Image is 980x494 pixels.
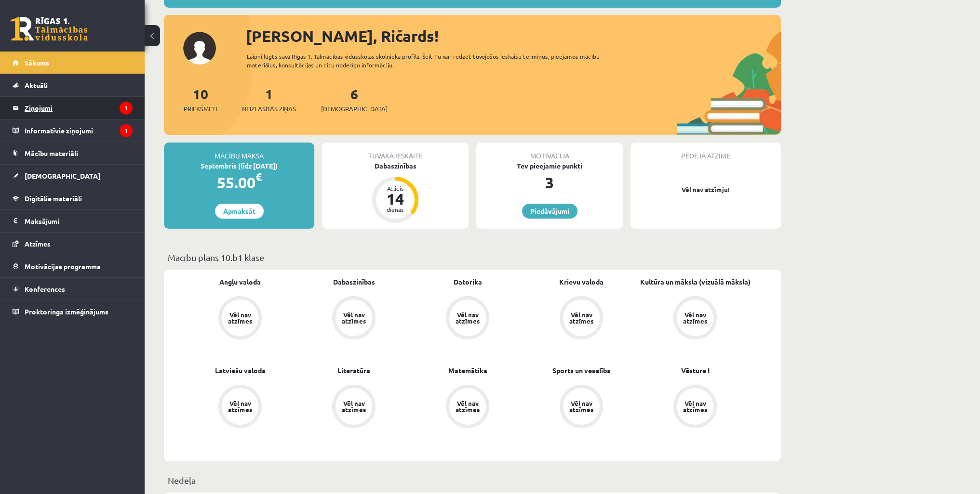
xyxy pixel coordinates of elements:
[25,171,100,180] span: [DEMOGRAPHIC_DATA]
[340,400,367,413] div: Vēl nav atzīmes
[13,97,133,119] a: Ziņojumi1
[476,143,623,161] div: Motivācija
[168,474,777,487] p: Nedēļa
[25,119,133,142] legend: Informatīvie ziņojumi
[11,17,88,41] a: Rīgas 1. Tālmācības vidusskola
[184,104,217,114] span: Priekšmeti
[184,85,217,114] a: 10Priekšmeti
[682,312,709,324] div: Vēl nav atzīmes
[183,385,297,430] a: Vēl nav atzīmes
[524,385,638,430] a: Vēl nav atzīmes
[454,400,481,413] div: Vēl nav atzīmes
[381,191,410,207] div: 14
[183,296,297,341] a: Vēl nav atzīmes
[638,296,752,341] a: Vēl nav atzīmes
[13,119,133,142] a: Informatīvie ziņojumi1
[219,277,261,287] a: Angļu valoda
[321,104,388,114] span: [DEMOGRAPHIC_DATA]
[25,239,51,248] span: Atzīmes
[13,142,133,164] a: Mācību materiāli
[255,170,262,184] span: €
[640,277,751,287] a: Kultūra un māksla (vizuālā māksla)
[25,210,133,232] legend: Maksājumi
[568,400,595,413] div: Vēl nav atzīmes
[120,124,133,137] i: 1
[552,365,611,376] a: Sports un veselība
[242,104,296,114] span: Neizlasītās ziņas
[13,210,133,232] a: Maksājumi
[411,385,524,430] a: Vēl nav atzīmes
[13,52,133,74] a: Sākums
[13,165,133,187] a: [DEMOGRAPHIC_DATA]
[568,312,595,324] div: Vēl nav atzīmes
[476,161,623,171] div: Tev pieejamie punkti
[227,312,254,324] div: Vēl nav atzīmes
[25,262,101,271] span: Motivācijas programma
[227,400,254,413] div: Vēl nav atzīmes
[522,204,577,219] a: Piedāvājumi
[25,307,108,316] span: Proktoringa izmēģinājums
[340,312,367,324] div: Vēl nav atzīmes
[638,385,752,430] a: Vēl nav atzīmes
[322,161,469,171] div: Dabaszinības
[164,161,314,171] div: Septembris (līdz [DATE])
[247,52,617,69] div: Laipni lūgts savā Rīgas 1. Tālmācības vidusskolas skolnieka profilā. Šeit Tu vari redzēt tuvojošo...
[13,278,133,300] a: Konferences
[411,296,524,341] a: Vēl nav atzīmes
[322,143,469,161] div: Tuvākā ieskaite
[25,58,49,67] span: Sākums
[13,187,133,209] a: Digitālie materiāli
[454,312,481,324] div: Vēl nav atzīmes
[164,143,314,161] div: Mācību maksa
[13,300,133,323] a: Proktoringa izmēģinājums
[13,74,133,96] a: Aktuāli
[559,277,604,287] a: Krievu valoda
[454,277,482,287] a: Datorika
[25,81,48,90] span: Aktuāli
[448,365,487,376] a: Matemātika
[681,365,710,376] a: Vēsture I
[321,85,388,114] a: 6[DEMOGRAPHIC_DATA]
[13,255,133,277] a: Motivācijas programma
[242,85,296,114] a: 1Neizlasītās ziņas
[246,25,781,48] div: [PERSON_NAME], Ričards!
[631,143,781,161] div: Pēdējā atzīme
[164,171,314,194] div: 55.00
[297,296,411,341] a: Vēl nav atzīmes
[682,400,709,413] div: Vēl nav atzīmes
[635,185,776,195] p: Vēl nav atzīmju!
[168,251,777,264] p: Mācību plāns 10.b1 klase
[297,385,411,430] a: Vēl nav atzīmes
[337,365,370,376] a: Literatūra
[524,296,638,341] a: Vēl nav atzīmes
[215,204,264,219] a: Apmaksāt
[381,207,410,212] div: dienas
[25,194,82,203] span: Digitālie materiāli
[381,185,410,191] div: Atlicis
[322,161,469,224] a: Dabaszinības Atlicis 14 dienas
[476,171,623,194] div: 3
[25,97,133,119] legend: Ziņojumi
[13,233,133,255] a: Atzīmes
[215,365,266,376] a: Latviešu valoda
[333,277,375,287] a: Dabaszinības
[120,102,133,115] i: 1
[25,149,78,157] span: Mācību materiāli
[25,285,65,293] span: Konferences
